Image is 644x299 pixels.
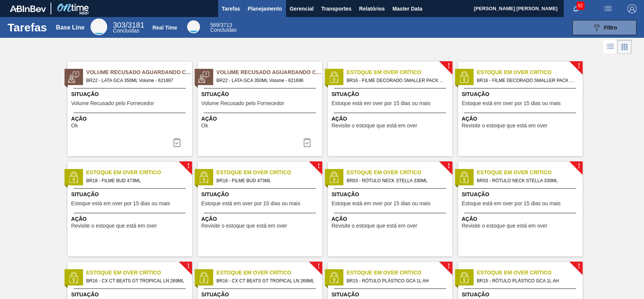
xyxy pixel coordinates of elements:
[210,22,232,28] span: / 3713
[71,291,190,299] span: Situação
[71,101,154,106] span: Volume Recusado pelo Fornecedor
[201,201,300,206] span: Estoque está em over por 15 dias ou mais
[347,177,446,185] span: BR03 - RÓTULO NECK STELLA 330ML
[332,123,417,129] span: Revisite o estoque que está em over
[68,272,79,283] img: status
[91,19,107,35] div: Base Line
[462,123,547,129] span: Revisite o estoque que está em over
[152,25,177,31] div: Real Time
[217,68,322,76] span: Volume Recusado Aguardando Ciência
[210,27,237,33] span: Concluídas
[392,4,422,13] span: Master Data
[578,163,580,169] span: !
[603,4,612,13] img: userActions
[71,115,190,123] span: Ação
[201,101,284,106] span: Volume Recusado pelo Fornecedor
[347,169,452,177] span: Estoque em Over Crítico
[317,163,320,169] span: !
[332,223,417,229] span: Revisite o estoque que está em over
[332,191,450,198] span: Situação
[168,135,186,150] div: Completar tarefa: 30040838
[86,177,186,185] span: BR18 - FILME BUD 473ML
[86,68,192,76] span: Volume Recusado Aguardando Ciência
[321,4,351,13] span: Transportes
[576,2,584,10] span: 62
[86,169,192,177] span: Estoque em Over Crítico
[462,90,581,98] span: Situação
[113,22,144,33] div: Base Line
[328,172,340,183] img: status
[217,269,322,277] span: Estoque em Over Crítico
[332,90,450,98] span: Situação
[458,172,470,183] img: status
[477,68,583,76] span: Estoque em Over Crítico
[462,115,581,123] span: Ação
[71,123,78,129] span: Ok
[56,24,85,31] div: Base Line
[578,63,580,69] span: !
[210,22,219,28] span: 569
[201,90,320,98] span: Situação
[71,201,170,206] span: Estoque está em over por 15 dias ou mais
[317,263,320,269] span: !
[71,215,190,223] span: Ação
[462,291,581,299] span: Situação
[332,101,430,106] span: Estoque está em over por 15 dias ou mais
[462,201,561,206] span: Estoque está em over por 15 dias ou mais
[298,135,316,150] div: Completar tarefa: 30040839
[86,277,186,285] span: BR16 - CX CT BEATS GT TROPICAL LN 269ML
[71,223,157,229] span: Revisite o estoque que está em over
[201,291,320,299] span: Situação
[462,223,547,229] span: Revisite o estoque que está em over
[71,90,190,98] span: Situação
[201,115,320,123] span: Ação
[578,263,580,269] span: !
[603,40,617,54] div: Visão em Lista
[477,269,583,277] span: Estoque em Over Crítico
[303,138,312,147] img: icon-task-complete
[201,215,320,223] span: Ação
[198,71,209,83] img: status
[347,68,452,76] span: Estoque em Over Crítico
[347,76,446,85] span: BR16 - FILME DECORADO SMALLER PACK 269ML
[298,135,316,150] button: icon-task-complete
[604,25,617,31] span: Filtro
[477,76,576,85] span: BR16 - FILME DECORADO SMALLER PACK 269ML
[71,191,190,198] span: Situação
[86,269,192,277] span: Estoque em Over Crítico
[113,21,144,29] span: / 3181
[477,169,583,177] span: Estoque em Over Crítico
[332,115,450,123] span: Ação
[290,4,314,13] span: Gerencial
[201,191,320,198] span: Situação
[113,28,139,34] span: Concluídas
[217,76,316,85] span: BR22 - LATA GCA 350ML Volume - 621696
[332,215,450,223] span: Ação
[187,163,189,169] span: !
[564,3,588,14] button: Notificações
[198,272,209,283] img: status
[447,263,450,269] span: !
[247,4,282,13] span: Planejamento
[187,263,189,269] span: !
[347,269,452,277] span: Estoque em Over Crítico
[462,191,581,198] span: Situação
[222,4,240,13] span: Tarefas
[359,4,384,13] span: Relatórios
[86,76,186,85] span: BR22 - LATA GCA 350ML Volume - 621697
[447,163,450,169] span: !
[8,23,47,32] h1: Tarefas
[462,101,561,106] span: Estoque está em over por 15 dias ou mais
[328,272,340,283] img: status
[572,20,636,35] button: Filtro
[217,177,316,185] span: BR18 - FILME BUD 473ML
[217,277,316,285] span: BR16 - CX CT BEATS GT TROPICAL LN 269ML
[10,5,46,12] img: TNhmsLtSVTkK8tSr43FrP2fwEKptu5GPRR3wAAAABJRU5ErkJggg==
[462,215,581,223] span: Ação
[187,20,200,33] div: Real Time
[172,138,181,147] img: icon-task-complete
[458,272,470,283] img: status
[627,4,636,13] img: Logout
[217,169,322,177] span: Estoque em Over Crítico
[477,177,576,185] span: BR03 - RÓTULO NECK STELLA 330ML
